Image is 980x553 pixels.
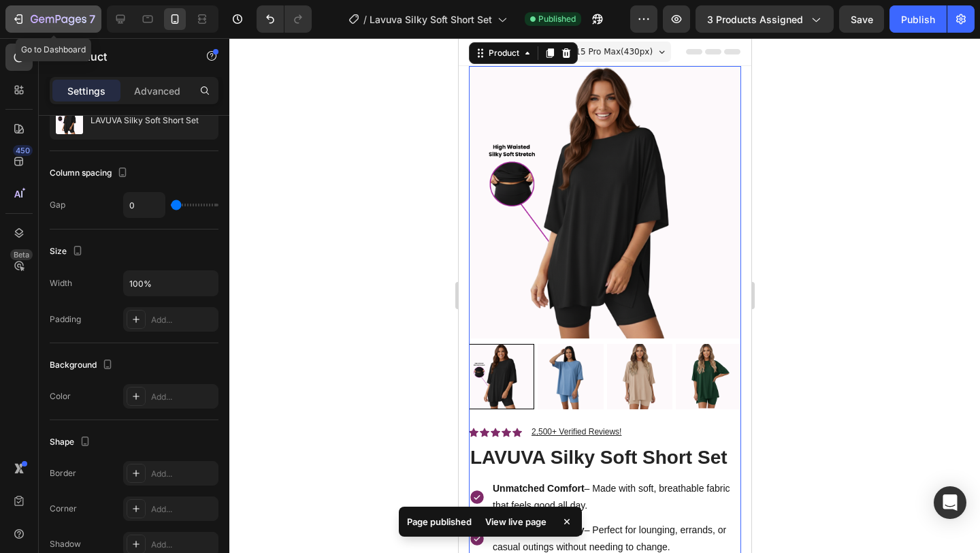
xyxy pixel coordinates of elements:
p: Advanced [134,84,180,98]
div: Width [50,277,72,289]
p: Product [66,48,182,65]
p: Settings [67,84,105,98]
span: / [363,12,367,27]
div: Background [50,356,116,375]
p: 7 [89,11,95,27]
input: Auto [124,193,165,217]
div: Column spacing [50,164,131,183]
div: Add... [151,539,215,551]
p: Page published [407,515,472,528]
div: Border [50,467,76,479]
div: Gap [50,199,65,211]
button: Save [839,5,884,33]
div: Product [27,9,63,21]
div: 450 [13,145,33,156]
button: 3 products assigned [696,5,834,33]
p: – Perfect for lounging, errands, or casual outings without needing to change. [34,484,280,518]
div: Corner [50,503,77,515]
div: Shape [50,433,93,452]
div: Padding [50,313,81,326]
input: Auto [124,271,218,296]
div: Add... [151,503,215,516]
div: Size [50,242,86,261]
div: Color [50,390,71,402]
p: LAVUVA Silky Soft Short Set [91,116,199,125]
div: Beta [10,249,33,260]
div: Add... [151,391,215,403]
div: Shadow [50,538,81,550]
strong: Effortless Versatility [34,486,126,497]
button: Publish [889,5,947,33]
span: Save [851,14,873,25]
div: Add... [151,314,215,326]
div: Publish [901,12,935,27]
span: 3 products assigned [707,12,803,27]
div: Add... [151,468,215,480]
img: product feature img [56,107,83,134]
button: 7 [5,5,101,33]
div: Open Intercom Messenger [934,486,966,519]
div: Undo/Redo [257,5,312,33]
iframe: Design area [459,38,751,553]
div: View live page [477,512,555,531]
span: Published [538,13,576,25]
span: Lavuva Silky Soft Short Set [370,12,492,27]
